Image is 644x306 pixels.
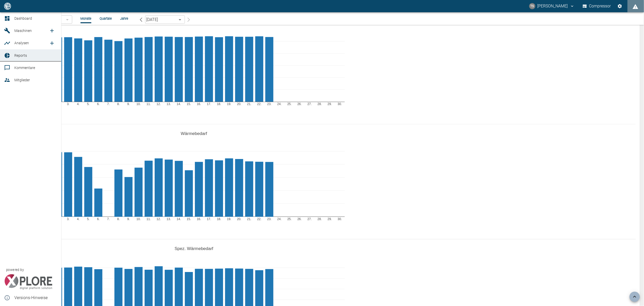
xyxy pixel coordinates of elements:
[630,292,640,302] button: scroll back to top
[136,15,145,24] button: arrow-back
[14,41,29,45] span: Analysen
[47,26,57,36] a: new /machines
[4,274,52,290] img: Xplore Logo
[14,29,32,33] span: Maschinen
[80,16,91,21] li: Monate
[582,2,612,11] button: Compressor
[100,16,112,21] li: Quartale
[615,2,625,11] button: Einstellungen
[6,267,24,272] span: powered by
[14,66,35,70] span: Kommentare
[4,3,12,9] img: logo
[529,2,575,11] button: timo.streitbuerger@arcanum-energy.de
[120,16,128,21] li: Jahre
[14,53,27,58] span: Reports
[145,15,185,24] div: [DATE]
[14,16,32,20] span: Dashboard
[14,78,30,82] span: Mitglieder
[529,3,535,9] div: TS
[14,295,57,301] span: Versions-Hinweise
[47,38,57,48] a: new /analyses/list/0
